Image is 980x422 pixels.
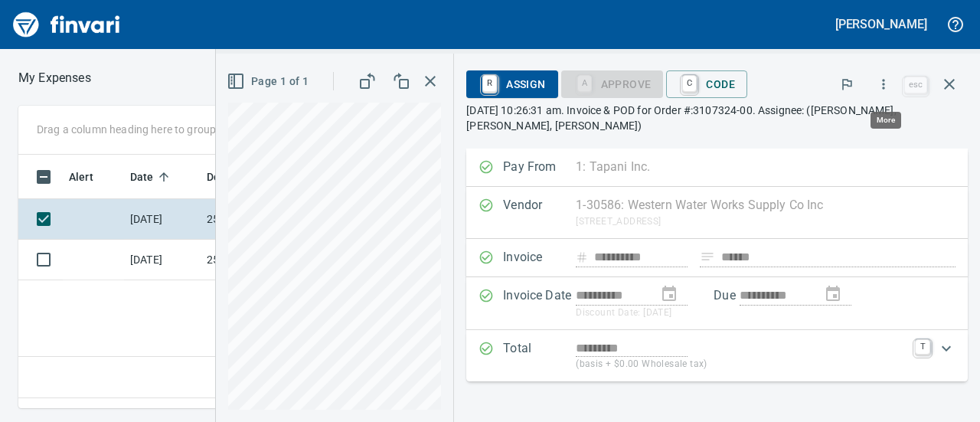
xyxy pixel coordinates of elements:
span: Code [678,71,735,97]
h5: [PERSON_NAME] [835,16,927,32]
span: Description [207,168,284,186]
span: Alert [69,168,93,186]
button: Page 1 of 1 [224,67,315,96]
button: CCode [666,70,747,98]
p: [DATE] 10:26:31 am. Invoice & POD for Order #:3107324-00. Assignee: ([PERSON_NAME], [PERSON_NAME]... [466,103,968,133]
p: My Expenses [18,69,91,87]
td: 255001 [201,240,338,280]
span: Page 1 of 1 [230,72,309,91]
span: Close invoice [900,66,968,103]
p: Total [503,339,576,372]
span: Date [130,168,174,186]
span: Description [207,168,264,186]
a: R [482,75,497,92]
div: Expand [466,330,968,381]
img: Finvari [9,6,124,43]
p: Drag a column heading here to group the table [37,122,261,137]
span: Date [130,168,154,186]
p: (basis + $0.00 Wholesale tax) [576,357,906,372]
a: C [682,75,697,92]
div: Coding Required [561,77,664,90]
td: [DATE] [124,199,201,240]
nav: breadcrumb [18,69,91,87]
span: Alert [69,168,113,186]
button: Flag [830,67,864,101]
button: RAssign [466,70,557,98]
a: esc [904,77,927,93]
button: [PERSON_NAME] [831,12,931,36]
span: Assign [479,71,545,97]
a: T [915,339,930,355]
td: [DATE] [124,240,201,280]
td: 255001 [201,199,338,240]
